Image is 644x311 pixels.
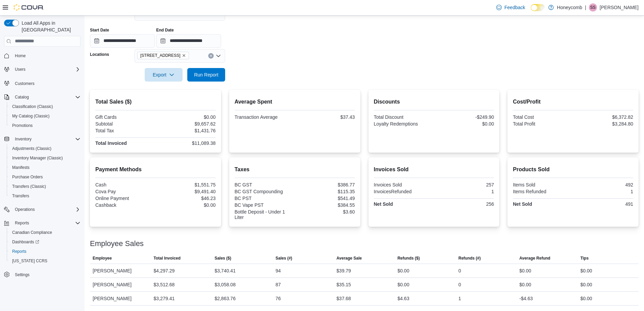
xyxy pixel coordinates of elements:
span: Average Refund [519,256,550,261]
a: Dashboards [9,238,42,246]
div: $0.00 [398,281,409,289]
span: Transfers (Classic) [12,184,46,189]
button: Remove 107-2317 Millstream Road from selection in this group [182,53,186,58]
div: $0.00 [580,294,592,303]
button: Customers [1,78,83,88]
div: $9,657.62 [157,121,216,127]
div: $0.00 [580,267,592,275]
div: Bottle Deposit - Under 1 Liter [235,209,293,220]
div: Silena Sparrow [589,3,597,12]
button: Inventory Manager (Classic) [7,153,83,163]
span: Export [149,68,178,82]
div: Invoices Sold [374,182,433,187]
span: Users [12,65,80,73]
span: Washington CCRS [9,257,80,265]
div: $115.35 [296,189,355,194]
h2: Products Sold [513,165,633,174]
span: Catalog [15,94,29,100]
a: Classification (Classic) [9,103,56,111]
div: Items Sold [513,182,572,187]
div: Cash [95,182,154,187]
span: Adjustments (Classic) [12,146,51,151]
span: Refunds ($) [398,256,420,261]
button: My Catalog (Classic) [7,111,83,121]
a: My Catalog (Classic) [9,112,52,120]
div: $4,297.29 [153,267,174,275]
span: Promotions [12,123,33,128]
div: $11,089.38 [157,140,216,146]
span: Adjustments (Classic) [9,145,80,153]
span: Catalog [12,93,80,101]
span: Customers [12,79,80,87]
span: Settings [12,270,80,279]
span: Transfers [12,193,29,199]
span: Inventory Manager (Classic) [9,154,80,162]
a: Settings [12,271,32,279]
div: Total Discount [374,114,433,120]
button: Reports [7,247,83,256]
div: Subtotal [95,121,154,127]
div: 492 [574,182,633,187]
button: Home [1,51,83,61]
button: Clear input [208,53,214,59]
span: Purchase Orders [12,174,43,180]
div: $0.00 [157,114,216,120]
span: Classification (Classic) [12,104,53,109]
span: Reports [12,249,26,254]
span: Home [12,51,80,60]
span: Refunds (#) [458,256,481,261]
span: Home [15,53,26,59]
h2: Cost/Profit [513,98,633,106]
div: $541.49 [296,196,355,201]
span: Dark Mode [531,11,531,12]
span: Total Invoiced [153,256,181,261]
h2: Taxes [235,165,355,174]
button: Users [12,65,28,73]
button: Inventory [1,134,83,144]
span: Transfers [9,192,80,200]
div: 94 [276,267,281,275]
h2: Average Spent [235,98,355,106]
span: Inventory [15,136,31,142]
span: Average Sale [336,256,362,261]
button: Open list of options [216,53,221,59]
div: BC Vape PST [235,202,293,208]
div: -$4.63 [519,294,533,303]
button: Promotions [7,121,83,130]
span: Tips [580,256,589,261]
span: Operations [15,207,35,212]
button: Transfers [7,191,83,201]
button: Export [145,68,183,82]
a: Inventory Manager (Classic) [9,154,66,162]
h2: Payment Methods [95,165,216,174]
div: BC GST Compounding [235,189,293,194]
div: Online Payment [95,196,154,201]
div: $4.63 [398,294,409,303]
span: Canadian Compliance [9,228,80,237]
div: $37.68 [336,294,351,303]
button: Operations [12,205,38,214]
span: Customers [15,81,34,86]
div: Total Tax [95,128,154,133]
h2: Total Sales ($) [95,98,216,106]
a: Customers [12,80,37,88]
img: Cova [14,4,44,11]
div: $37.43 [296,114,355,120]
span: Load All Apps in [GEOGRAPHIC_DATA] [19,20,80,33]
div: $0.00 [398,267,409,275]
a: Transfers [9,192,32,200]
label: End Date [156,27,174,33]
span: Manifests [9,163,80,172]
button: Purchase Orders [7,172,83,182]
div: 256 [435,201,494,207]
a: Manifests [9,163,32,172]
div: $3.60 [296,209,355,215]
a: Promotions [9,121,35,130]
div: 491 [574,201,633,207]
span: Manifests [12,165,29,170]
strong: Net Sold [374,201,393,207]
h3: Employee Sales [90,240,144,248]
span: Canadian Compliance [12,230,52,235]
button: Manifests [7,163,83,172]
span: Operations [12,205,80,214]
